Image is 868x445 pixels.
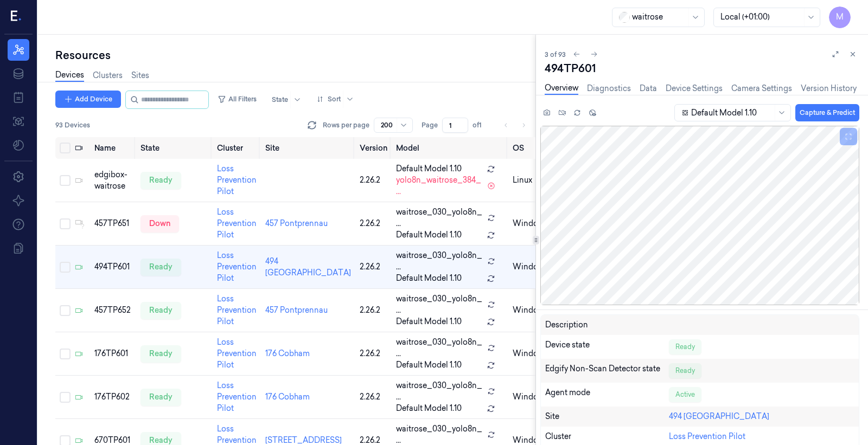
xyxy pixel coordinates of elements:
div: Device state [545,339,669,354]
a: Loss Prevention Pilot [217,337,257,370]
div: 2.26.2 [360,391,387,403]
div: edgibox-waitrose [94,169,132,192]
a: Loss Prevention Pilot [217,380,257,413]
a: Overview [545,82,578,95]
span: waitrose_030_yolo8n_ ... [396,250,483,273]
p: windows [513,391,548,403]
div: 457TP651 [94,218,132,229]
div: Resources [55,48,535,63]
div: ready [141,259,181,276]
span: 93 Devices [55,120,90,130]
div: ready [141,172,181,189]
div: Ready [669,339,701,354]
div: 494TP601 [545,61,859,76]
div: Ready [669,363,701,378]
p: linux [513,175,548,186]
div: ready [141,345,181,363]
a: Loss Prevention Pilot [217,250,257,283]
th: Version [355,137,392,159]
div: 494TP601 [94,261,132,273]
p: windows [513,305,548,316]
a: 457 Pontprennau [265,305,328,315]
a: Clusters [93,70,123,81]
a: Camera Settings [731,83,792,94]
button: Select row [60,218,71,229]
span: Default Model 1.10 [396,229,462,241]
button: Add Device [55,91,121,108]
a: Loss Prevention Pilot [669,431,745,441]
span: waitrose_030_yolo8n_ ... [396,207,483,229]
a: Sites [131,70,149,81]
a: Loss Prevention Pilot [217,207,257,240]
a: [STREET_ADDRESS] [265,435,342,445]
span: Default Model 1.10 [396,316,462,327]
span: yolo8n_waitrose_384_ ... [396,175,483,197]
div: 176TP601 [94,348,132,359]
span: Default Model 1.10 [396,403,462,414]
div: ready [141,302,181,319]
a: Loss Prevention Pilot [217,294,257,326]
th: State [136,137,213,159]
button: Capture & Predict [795,104,859,121]
button: Select row [60,175,71,186]
span: of 1 [473,120,490,130]
a: 494 [GEOGRAPHIC_DATA] [265,256,351,278]
span: Page [422,120,438,130]
div: ready [141,389,181,406]
button: All Filters [213,91,261,108]
a: Device Settings [666,83,723,94]
p: windows [513,261,548,273]
div: 176TP602 [94,391,132,403]
span: Default Model 1.10 [396,273,462,284]
p: windows [513,218,548,229]
a: Diagnostics [587,83,631,94]
a: Version History [801,83,857,94]
th: Model [392,137,508,159]
div: Site [545,411,669,422]
button: Select all [60,143,71,153]
a: 176 Cobham [265,349,310,358]
button: M [829,7,851,28]
th: Name [90,137,136,159]
span: waitrose_030_yolo8n_ ... [396,337,483,359]
div: Cluster [545,431,669,442]
th: Site [261,137,355,159]
nav: pagination [499,118,531,133]
div: 2.26.2 [360,175,387,186]
span: waitrose_030_yolo8n_ ... [396,380,483,403]
span: Default Model 1.10 [396,359,462,371]
div: down [141,215,179,233]
span: Default Model 1.10 [396,163,462,175]
div: 2.26.2 [360,261,387,273]
span: waitrose_030_yolo8n_ ... [396,293,483,316]
a: 457 Pontprennau [265,218,328,228]
th: OS [508,137,552,159]
a: Loss Prevention Pilot [217,164,257,196]
a: 176 Cobham [265,392,310,402]
button: Select row [60,349,71,359]
div: 2.26.2 [360,348,387,359]
a: Data [640,83,657,94]
th: Cluster [213,137,261,159]
span: 3 of 93 [545,50,566,59]
button: Select row [60,392,71,403]
button: Select row [60,305,71,316]
p: Rows per page [323,120,369,130]
a: 494 [GEOGRAPHIC_DATA] [669,411,769,421]
div: 457TP652 [94,305,132,316]
a: Devices [55,69,84,82]
div: Edgify Non-Scan Detector state [545,363,669,378]
div: 2.26.2 [360,218,387,229]
button: Select row [60,262,71,273]
div: Description [545,319,669,331]
div: Active [669,387,701,402]
p: windows [513,348,548,359]
div: Agent mode [545,387,669,402]
div: 2.26.2 [360,305,387,316]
